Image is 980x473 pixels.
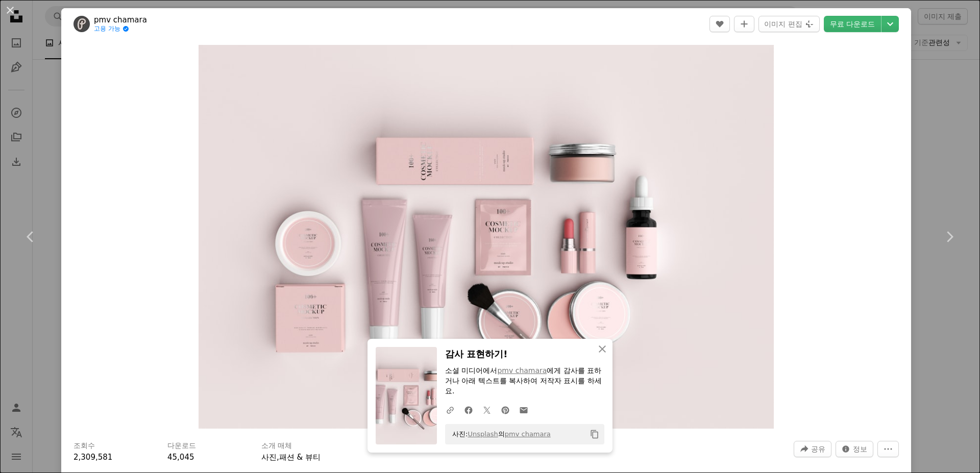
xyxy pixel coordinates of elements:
[514,400,533,420] a: 이메일로 공유에 공유
[199,45,774,429] img: 핑크와 블랙 메이크업 브러쉬 세트
[709,16,730,32] button: 좋아요
[811,441,825,457] span: 공유
[73,441,95,451] h3: 조회수
[459,400,478,420] a: Facebook에 공유
[261,441,292,451] h3: 소개 매체
[445,347,604,362] h3: 감사 표현하기!
[94,25,147,33] a: 고용 가능
[505,430,551,438] a: pmv chamara
[468,430,498,438] a: Unsplash
[73,16,90,32] img: pmv chamara의 프로필로 이동
[478,400,496,420] a: Twitter에 공유
[261,453,277,462] a: 사진
[824,16,881,32] a: 무료 다운로드
[167,441,196,451] h3: 다운로드
[919,188,980,286] a: 다음
[167,453,194,462] span: 45,045
[447,426,551,442] span: 사진: 의
[199,45,774,429] button: 이 이미지 확대
[758,16,819,32] button: 이미지 편집
[734,16,754,32] button: 컬렉션에 추가
[94,15,147,25] a: pmv chamara
[445,366,604,396] p: 소셜 미디어에서 에게 감사를 표하거나 아래 텍스트를 복사하여 저작자 표시를 하세요.
[73,453,112,462] span: 2,309,581
[794,441,831,457] button: 이 이미지 공유
[279,453,321,462] a: 패션 & 뷰티
[496,400,514,420] a: Pinterest에 공유
[877,441,899,457] button: 더 많은 작업
[497,366,547,375] a: pmv chamara
[853,441,867,457] span: 정보
[836,441,873,457] button: 이 이미지 관련 통계
[586,426,603,443] button: 클립보드에 복사하기
[277,453,279,462] span: ,
[881,16,899,32] button: 다운로드 크기 선택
